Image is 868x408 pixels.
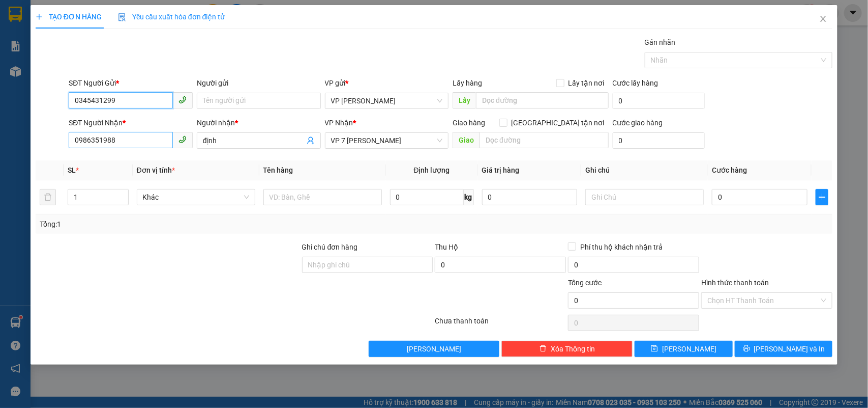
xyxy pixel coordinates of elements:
[819,15,827,23] span: close
[407,343,461,355] span: [PERSON_NAME]
[816,193,828,201] span: plus
[635,341,732,357] button: save[PERSON_NAME]
[453,92,476,108] span: Lấy
[325,119,353,127] span: VP Nhận
[568,279,602,287] span: Tổng cước
[263,189,382,205] input: VD: Bàn, Ghế
[651,345,658,353] span: save
[464,189,474,205] span: kg
[68,166,76,174] span: SL
[69,77,193,89] div: SĐT Người Gửi
[507,117,609,128] span: [GEOGRAPHIC_DATA] tận nơi
[712,166,747,174] span: Cước hàng
[414,166,450,174] span: Định lượng
[540,345,547,353] span: delete
[576,241,667,253] span: Phí thu hộ khách nhận trả
[263,166,293,174] span: Tên hàng
[36,13,43,20] span: plus
[197,117,321,128] div: Người nhận
[369,341,500,357] button: [PERSON_NAME]
[564,77,609,89] span: Lấy tận nơi
[816,189,828,205] button: plus
[331,133,443,148] span: VP 7 Phạm Văn Đồng
[331,93,443,108] span: VP Bảo Hà
[662,343,716,355] span: [PERSON_NAME]
[137,166,175,174] span: Đơn vị tính
[302,257,433,273] input: Ghi chú đơn hàng
[178,135,187,144] span: phone
[645,38,676,46] label: Gán nhãn
[482,166,520,174] span: Giá trị hàng
[613,93,705,109] input: Cước lấy hàng
[325,77,449,89] div: VP gửi
[453,132,480,148] span: Giao
[453,79,482,87] span: Lấy hàng
[197,77,321,89] div: Người gửi
[434,315,567,333] div: Chưa thanh toán
[743,345,750,353] span: printer
[482,189,578,205] input: 0
[581,160,708,180] th: Ghi chú
[40,189,56,205] button: delete
[307,137,315,145] span: user-add
[69,117,193,128] div: SĐT Người Nhận
[551,343,595,355] span: Xóa Thông tin
[476,92,609,108] input: Dọc đường
[435,243,458,251] span: Thu Hộ
[501,341,633,357] button: deleteXóa Thông tin
[302,243,358,251] label: Ghi chú đơn hàng
[480,132,609,148] input: Dọc đường
[36,13,102,21] span: TẠO ĐƠN HÀNG
[118,13,225,21] span: Yêu cầu xuất hóa đơn điện tử
[613,119,663,127] label: Cước giao hàng
[453,119,485,127] span: Giao hàng
[143,189,249,205] span: Khác
[754,343,825,355] span: [PERSON_NAME] và In
[613,79,659,87] label: Cước lấy hàng
[809,5,837,34] button: Close
[613,132,705,149] input: Cước giao hàng
[40,219,336,230] div: Tổng: 1
[735,341,832,357] button: printer[PERSON_NAME] và In
[118,13,126,21] img: icon
[585,189,704,205] input: Ghi Chú
[701,279,769,287] label: Hình thức thanh toán
[178,96,187,104] span: phone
